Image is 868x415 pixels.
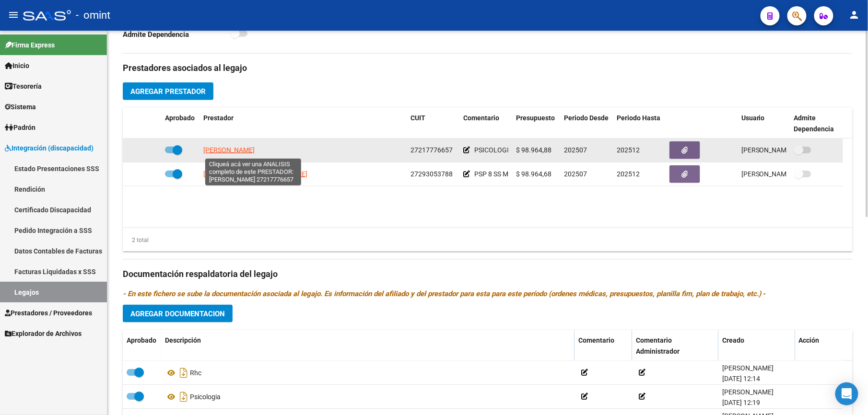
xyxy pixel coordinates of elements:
[411,146,453,154] span: 27217776657
[177,365,190,380] i: Descargar documento
[123,305,233,323] button: Agregar Documentacion
[123,289,766,298] i: - En este fichero se sube la documentación asociada al legajo. Es información del afiliado y del ...
[738,108,790,139] datatable-header-cell: Usuario
[516,114,555,122] span: Presupuesto
[636,336,680,355] span: Comentario Administrador
[130,87,206,96] span: Agregar Prestador
[722,399,760,406] span: [DATE] 12:19
[203,114,234,122] span: Prestador
[578,336,614,344] span: Comentario
[741,170,817,178] span: [PERSON_NAME] [DATE]
[849,9,860,21] mat-icon: person
[165,365,571,380] div: Rhc
[564,114,609,122] span: Periodo Desde
[123,82,213,100] button: Agregar Prestador
[5,40,55,50] span: Firma Express
[123,235,149,245] div: 2 total
[516,146,551,154] span: $ 98.964,88
[799,336,820,344] span: Acción
[165,389,571,404] div: Psicologia
[741,114,765,122] span: Usuario
[161,330,575,362] datatable-header-cell: Descripción
[474,170,508,178] span: PSP 8 SS M
[722,364,774,372] span: [PERSON_NAME]
[617,146,640,154] span: 202512
[790,108,843,139] datatable-header-cell: Admite Dependencia
[5,328,82,339] span: Explorador de Archivos
[8,9,19,21] mat-icon: menu
[741,146,817,154] span: [PERSON_NAME] [DATE]
[560,108,613,139] datatable-header-cell: Periodo Desde
[123,29,230,40] p: Admite Dependencia
[5,122,35,133] span: Padrón
[5,81,42,92] span: Tesorería
[722,375,760,382] span: [DATE] 12:14
[459,108,512,139] datatable-header-cell: Comentario
[617,170,640,178] span: 202512
[794,114,834,133] span: Admite Dependencia
[123,330,161,362] datatable-header-cell: Aprobado
[564,146,587,154] span: 202507
[5,143,94,153] span: Integración (discapacidad)
[165,336,201,344] span: Descripción
[722,336,744,344] span: Creado
[130,310,225,318] span: Agregar Documentacion
[5,60,29,71] span: Inicio
[165,114,195,122] span: Aprobado
[617,114,660,122] span: Periodo Hasta
[564,170,587,178] span: 202507
[718,330,795,362] datatable-header-cell: Creado
[5,102,36,112] span: Sistema
[463,114,499,122] span: Comentario
[795,330,843,362] datatable-header-cell: Acción
[123,61,853,75] h3: Prestadores asociados al legajo
[835,382,858,405] div: Open Intercom Messenger
[177,389,190,404] i: Descargar documento
[722,388,774,396] span: [PERSON_NAME]
[127,336,156,344] span: Aprobado
[199,108,407,139] datatable-header-cell: Prestador
[76,5,110,26] span: - omint
[575,330,632,362] datatable-header-cell: Comentario
[632,330,718,362] datatable-header-cell: Comentario Administrador
[516,170,551,178] span: $ 98.964,68
[203,170,307,178] span: [PERSON_NAME] [PERSON_NAME]
[203,146,255,154] span: [PERSON_NAME]
[161,108,199,139] datatable-header-cell: Aprobado
[5,308,92,318] span: Prestadores / Proveedores
[411,170,453,178] span: 27293053788
[613,108,666,139] datatable-header-cell: Periodo Hasta
[411,114,425,122] span: CUIT
[407,108,459,139] datatable-header-cell: CUIT
[474,146,535,154] span: PSICOLOGIA 8 SS M
[512,108,560,139] datatable-header-cell: Presupuesto
[123,267,853,281] h3: Documentación respaldatoria del legajo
